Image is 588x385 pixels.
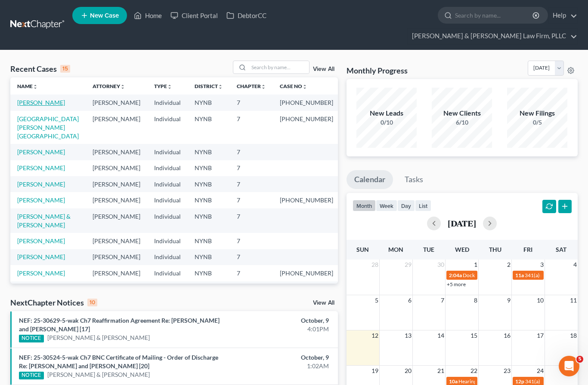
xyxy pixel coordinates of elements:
input: Search by name... [249,61,309,73]
a: [PERSON_NAME] & [PERSON_NAME] Law Firm, PLLC [408,28,577,44]
a: Tasks [397,170,431,189]
a: Typeunfold_more [154,83,172,89]
div: October, 9 [232,353,329,362]
h3: Monthly Progress [347,65,408,76]
td: [PHONE_NUMBER] [273,111,340,144]
a: [PERSON_NAME] & [PERSON_NAME] [47,370,150,379]
div: NOTICE [19,372,44,379]
div: 15 [60,65,70,73]
td: Individual [147,192,188,208]
td: [PERSON_NAME] [86,144,147,160]
a: Attorneyunfold_more [93,83,125,89]
a: [PERSON_NAME] [17,196,65,204]
a: [PERSON_NAME] [17,148,65,156]
div: NextChapter Notices [10,297,97,308]
span: 17 [536,330,545,341]
span: Wed [455,246,469,253]
span: 8 [473,295,478,306]
td: Individual [147,95,188,110]
td: 7 [230,192,273,208]
td: 7 [230,176,273,192]
span: 20 [404,366,412,376]
td: [PERSON_NAME] [86,95,147,110]
i: unfold_more [167,84,172,89]
span: Mon [388,246,403,253]
td: NYNB [188,249,230,265]
a: Nameunfold_more [17,83,38,89]
iframe: Intercom live chat [559,356,579,376]
a: [GEOGRAPHIC_DATA][PERSON_NAME][GEOGRAPHIC_DATA] [17,115,79,140]
a: [PERSON_NAME] [17,253,65,260]
td: [PERSON_NAME] [86,208,147,233]
td: NYNB [188,208,230,233]
i: unfold_more [120,84,125,89]
div: 1:02AM [232,362,329,370]
td: 7 [230,111,273,144]
span: 4 [573,260,578,270]
td: Individual [147,233,188,249]
input: Search by name... [455,7,534,23]
td: 7 [230,160,273,176]
td: Individual [147,208,188,233]
a: Home [130,8,166,23]
td: [PHONE_NUMBER] [273,265,340,281]
a: [PERSON_NAME] & [PERSON_NAME] [47,333,150,342]
a: NEF: 25-30629-5-wak Ch7 Reaffirmation Agreement Re: [PERSON_NAME] and [PERSON_NAME] [17] [19,317,220,333]
div: 0/5 [507,118,567,127]
span: 11 [569,295,578,306]
td: [PERSON_NAME] [86,192,147,208]
td: [PERSON_NAME] [86,233,147,249]
button: day [397,200,415,211]
td: NYNB [188,144,230,160]
a: DebtorCC [222,8,271,23]
td: [PERSON_NAME] [86,249,147,265]
span: Docket Text: for [PERSON_NAME] & [PERSON_NAME] [463,272,585,278]
a: Calendar [347,170,393,189]
div: New Leads [356,108,417,118]
span: 16 [503,330,511,341]
a: [PERSON_NAME] [17,269,65,277]
td: NYNB [188,176,230,192]
span: 9 [506,295,511,306]
i: unfold_more [261,84,266,89]
span: 29 [404,260,412,270]
i: unfold_more [302,84,307,89]
span: 5 [374,295,379,306]
td: Individual [147,160,188,176]
a: Case Nounfold_more [280,83,307,89]
span: 21 [436,366,445,376]
a: View All [313,300,334,306]
td: 7 [230,144,273,160]
a: Chapterunfold_more [237,83,266,89]
i: unfold_more [218,84,223,89]
div: Recent Cases [10,64,70,74]
a: [PERSON_NAME] [17,99,65,106]
a: +5 more [447,281,466,287]
td: [PHONE_NUMBER] [273,192,340,208]
span: New Case [90,12,119,19]
h2: [DATE] [448,219,476,228]
span: Thu [489,246,501,253]
td: [PERSON_NAME] [86,176,147,192]
div: NOTICE [19,335,44,342]
td: 7 [230,265,273,281]
span: 3 [539,260,545,270]
td: 7 [230,233,273,249]
button: month [353,200,376,211]
span: 23 [503,366,511,376]
td: NYNB [188,233,230,249]
div: 6/10 [432,118,492,127]
td: [PERSON_NAME] [86,265,147,281]
button: week [376,200,397,211]
td: Individual [147,281,188,297]
div: 0/10 [356,118,417,127]
button: list [415,200,431,211]
span: 2 [506,260,511,270]
a: [PERSON_NAME] [17,164,65,171]
span: 18 [569,330,578,341]
a: Client Portal [166,8,222,23]
td: [PERSON_NAME] [86,111,147,144]
div: New Clients [432,108,492,118]
td: Individual [147,176,188,192]
span: 11a [515,272,524,278]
